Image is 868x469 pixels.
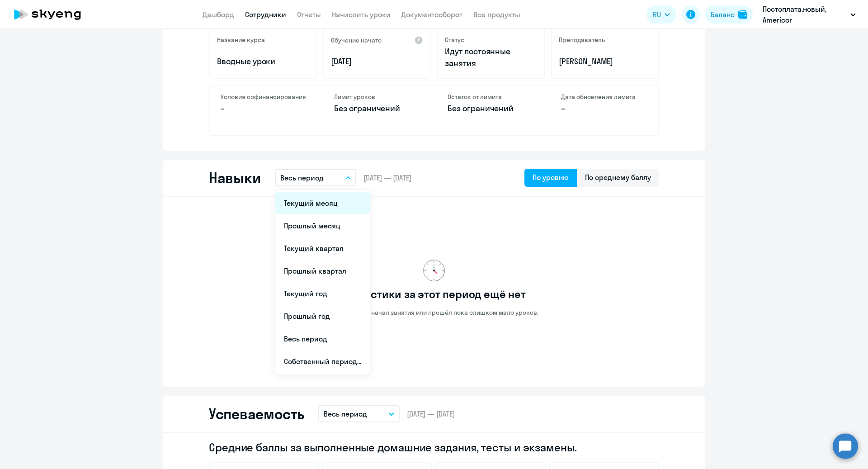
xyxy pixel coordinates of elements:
[445,46,537,69] p: Идут постоянные занятия
[705,5,753,24] button: Балансbalance
[561,93,647,101] h4: Дата обновления лимита
[559,56,651,67] p: [PERSON_NAME]
[221,103,307,114] p: –
[203,10,234,19] a: Дашборд
[275,169,356,186] button: Весь период
[559,36,605,44] h5: Преподаватель
[711,9,735,20] div: Баланс
[342,287,525,301] h3: Статистики за этот период ещё нет
[297,10,321,19] a: Отчеты
[334,93,420,101] h4: Лимит уроков
[448,93,534,101] h4: Остаток от лимита
[331,56,423,67] p: [DATE]
[448,103,534,114] p: Без ограничений
[533,172,569,183] div: По уровню
[280,172,324,183] p: Весь период
[324,408,367,419] p: Весь период
[318,405,400,422] button: Весь период
[423,260,445,281] img: no-data
[585,172,651,183] div: По среднему баллу
[445,36,464,44] h5: Статус
[646,5,676,24] button: RU
[209,440,659,455] h2: Средние баллы за выполненные домашние задания, тесты и экзамены.
[653,9,661,20] span: RU
[401,10,462,19] a: Документооборот
[407,409,455,419] span: [DATE] — [DATE]
[275,190,370,374] ul: RU
[738,10,747,19] img: balance
[217,36,265,44] h5: Название курса
[363,173,411,183] span: [DATE] — [DATE]
[245,10,286,19] a: Сотрудники
[332,10,391,19] a: Начислить уроки
[334,103,420,114] p: Без ограничений
[221,93,307,101] h4: Условия софинансирования
[763,4,847,25] p: Постоплата.новый, Americor
[561,103,647,114] p: –
[331,36,382,44] h5: Обучение начато
[758,4,860,25] button: Постоплата.новый, Americor
[209,169,260,187] h2: Навыки
[209,405,304,423] h2: Успеваемость
[473,10,520,19] a: Все продукты
[330,308,538,317] p: Сотрудник не начал занятия или прошёл пока слишком мало уроков.
[217,56,309,67] p: Вводные уроки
